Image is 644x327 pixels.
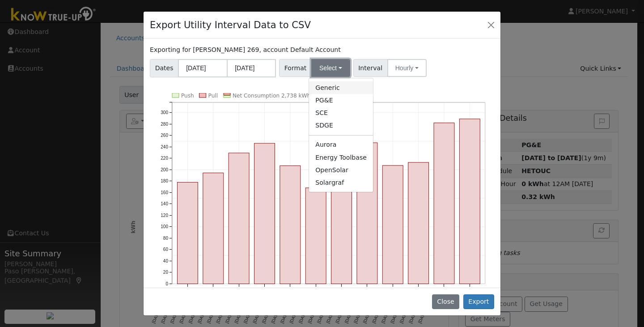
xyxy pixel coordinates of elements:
text: 40 [163,258,169,263]
span: Dates [150,59,178,77]
a: SCE [309,107,373,119]
rect: onclick="" [357,143,377,284]
a: OpenSolar [309,164,373,176]
rect: onclick="" [408,162,429,284]
text: 140 [161,201,168,206]
rect: onclick="" [434,123,454,284]
rect: onclick="" [460,119,480,284]
rect: onclick="" [229,153,249,284]
rect: onclick="" [382,166,403,284]
text: 240 [161,144,168,149]
rect: onclick="" [331,126,352,284]
a: SDGE [309,119,373,132]
text: 200 [161,167,168,172]
text: 80 [163,235,169,240]
text: Pull [208,93,218,99]
button: Select [311,59,350,77]
span: Format [279,59,312,77]
rect: onclick="" [254,143,275,284]
a: Energy Toolbase [309,151,373,164]
rect: onclick="" [203,173,224,284]
text: 180 [161,178,168,183]
text: 20 [163,270,169,275]
a: Generic [309,81,373,94]
text: 260 [161,133,168,138]
label: Exporting for [PERSON_NAME] 269, account Default Account [150,45,341,55]
text: 120 [161,212,168,217]
rect: onclick="" [280,166,301,284]
text: Net Consumption 2,738 kWh [233,93,310,99]
text: 160 [161,190,168,195]
text: 100 [161,224,168,229]
button: Close [485,18,497,31]
a: Solargraf [309,176,373,189]
text: 0 [166,281,169,286]
button: Export [463,294,494,310]
rect: onclick="" [305,188,326,284]
text: 60 [163,247,169,252]
rect: onclick="" [178,182,198,284]
span: Interval [353,59,388,77]
h4: Export Utility Interval Data to CSV [150,18,311,32]
text: 300 [161,110,168,115]
button: Close [432,294,459,310]
button: Hourly [387,59,427,77]
text: Push [181,93,194,99]
a: PG&E [309,94,373,106]
text: 280 [161,121,168,126]
a: Aurora [309,139,373,151]
text: 220 [161,156,168,161]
